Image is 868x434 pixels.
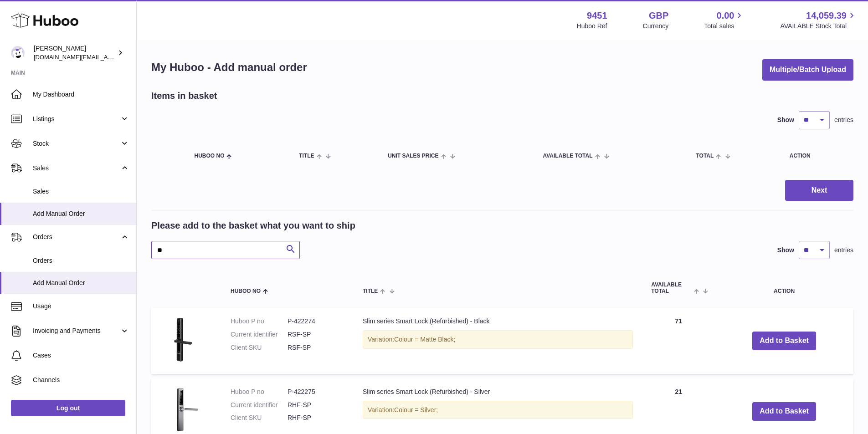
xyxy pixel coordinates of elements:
[33,209,129,218] span: Add Manual Order
[33,187,129,196] span: Sales
[151,60,307,75] h1: My Huboo - Add manual order
[231,317,288,326] dt: Huboo P no
[717,10,734,22] span: 0.00
[231,343,288,352] dt: Client SKU
[231,414,288,422] dt: Client SKU
[160,388,206,433] img: Slim series Smart Lock (Refurbished) - Silver
[394,406,438,414] span: Colour = Silver;
[288,388,344,396] dd: P-422275
[151,220,355,232] h2: Please add to the basket what you want to ship
[752,402,816,421] button: Add to Basket
[715,273,853,303] th: Action
[33,376,129,384] span: Channels
[299,153,314,159] span: Title
[587,10,607,22] strong: 9451
[33,90,129,99] span: My Dashboard
[33,115,120,123] span: Listings
[388,153,438,159] span: Unit Sales Price
[33,279,129,287] span: Add Manual Order
[288,343,344,352] dd: RSF-SP
[194,153,224,159] span: Huboo no
[643,22,669,31] div: Currency
[33,139,120,148] span: Stock
[394,336,455,343] span: Colour = Matte Black;
[834,246,853,255] span: entries
[231,288,261,294] span: Huboo no
[33,327,120,335] span: Invoicing and Payments
[577,22,607,31] div: Huboo Ref
[363,288,378,294] span: Title
[762,59,853,81] button: Multiple/Batch Upload
[777,246,794,255] label: Show
[696,153,714,159] span: Total
[11,400,125,416] a: Log out
[33,256,129,265] span: Orders
[33,233,120,241] span: Orders
[704,22,745,31] span: Total sales
[651,282,692,294] span: AVAILABLE Total
[543,153,592,159] span: AVAILABLE Total
[649,10,668,22] strong: GBP
[34,44,116,61] div: [PERSON_NAME]
[33,351,129,360] span: Cases
[11,46,25,60] img: amir.ch@gmail.com
[151,90,217,102] h2: Items in basket
[33,164,120,173] span: Sales
[785,180,853,201] button: Next
[777,116,794,124] label: Show
[790,153,844,159] div: Action
[160,317,206,363] img: Slim series Smart Lock (Refurbished) - Black
[834,116,853,124] span: entries
[363,401,633,419] div: Variation:
[354,308,642,374] td: Slim series Smart Lock (Refurbished) - Black
[34,53,181,61] span: [DOMAIN_NAME][EMAIL_ADDRESS][DOMAIN_NAME]
[231,388,288,396] dt: Huboo P no
[780,22,857,31] span: AVAILABLE Stock Total
[704,10,745,31] a: 0.00 Total sales
[806,10,847,22] span: 14,059.39
[231,401,288,409] dt: Current identifier
[288,317,344,326] dd: P-422274
[642,308,715,374] td: 71
[752,332,816,350] button: Add to Basket
[363,330,633,349] div: Variation:
[288,401,344,409] dd: RHF-SP
[33,302,129,311] span: Usage
[288,330,344,339] dd: RSF-SP
[288,414,344,422] dd: RHF-SP
[231,330,288,339] dt: Current identifier
[780,10,857,31] a: 14,059.39 AVAILABLE Stock Total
